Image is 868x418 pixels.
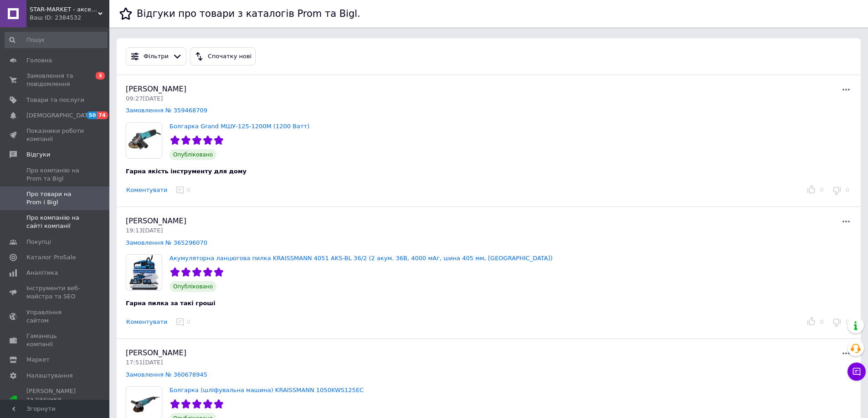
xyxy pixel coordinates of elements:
[26,356,50,364] span: Маркет
[26,151,50,159] span: Відгуки
[126,239,207,246] a: Замовлення № 365296070
[137,8,360,19] h1: Відгуки про товари з каталогів Prom та Bigl.
[190,47,256,65] button: Спочатку нові
[126,300,216,307] span: Гарна пилка за такі гроші
[87,111,97,119] span: 50
[126,227,163,234] span: 19:13[DATE]
[96,72,105,80] span: 3
[26,127,84,143] span: Показники роботи компанії
[126,371,207,378] a: Замовлення № 360678945
[126,95,163,102] span: 09:27[DATE]
[30,14,109,22] div: Ваш ID: 2384532
[26,166,84,183] span: Про компанію на Prom та Bigl
[26,214,84,230] span: Про компанію на сайті компанії
[169,123,309,130] a: Болгарка Grand МШУ-125-1200M (1200 Ватт)
[26,56,52,65] span: Головна
[126,85,186,93] span: [PERSON_NAME]
[26,269,58,277] span: Аналітика
[126,359,163,366] span: 17:51[DATE]
[142,52,170,61] div: Фільтри
[26,111,94,120] span: [DEMOGRAPHIC_DATA]
[126,47,186,65] button: Фільтри
[169,387,364,393] a: Болгарка (шліфувальна машина) KRAISSMANN 1050KWS125EC
[126,217,186,225] span: [PERSON_NAME]
[169,149,216,160] span: Опубліковано
[847,363,866,381] button: Чат з покупцем
[26,372,73,380] span: Налаштування
[26,238,51,246] span: Покупці
[5,32,108,48] input: Пошук
[26,96,84,104] span: Товари та послуги
[169,281,216,292] span: Опубліковано
[126,255,162,290] img: Акумуляторна ланцюгова пилка KRAISSMANN 4051 AKS-BL 36/2 (2 акум. 36В, 4000 мАг, шина 405 мм, НІМ...
[26,308,84,325] span: Управління сайтом
[26,284,84,301] span: Інструменти веб-майстра та SEO
[169,255,553,262] a: Акумуляторна ланцюгова пилка KRAISSMANN 4051 AKS-BL 36/2 (2 акум. 36В, 4000 мАг, шина 405 мм, [GE...
[97,111,108,119] span: 74
[206,52,253,61] div: Спочатку нові
[126,317,168,327] button: Коментувати
[126,186,168,195] button: Коментувати
[26,72,84,88] span: Замовлення та повідомлення
[126,168,247,175] span: Гарна якість інструменту для дому
[26,332,84,348] span: Гаманець компанії
[26,387,84,412] span: [PERSON_NAME] та рахунки
[26,190,84,206] span: Про товари на Prom і Bigl
[26,253,76,262] span: Каталог ProSale
[126,123,162,158] img: Болгарка Grand МШУ-125-1200M (1200 Ватт)
[30,5,98,14] span: STAR-MARKET - аксесуари, товари для дому, саду, відпочинку та туризму
[126,348,186,357] span: [PERSON_NAME]
[126,107,207,114] a: Замовлення № 359468709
